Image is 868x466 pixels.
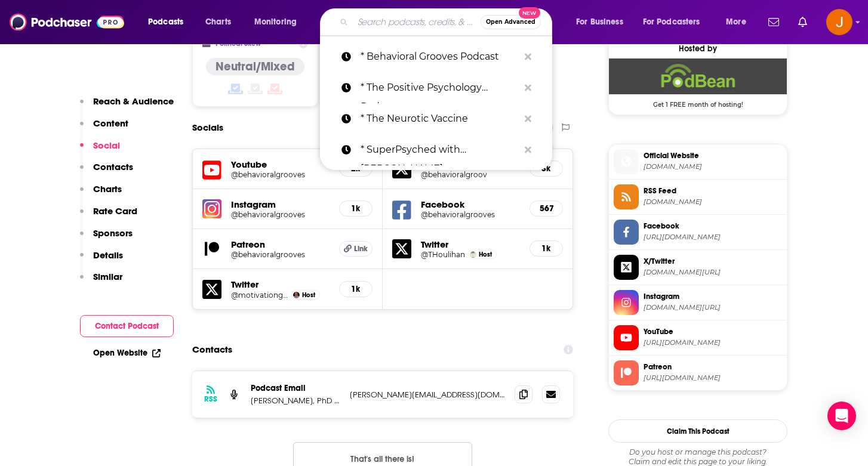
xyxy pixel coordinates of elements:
[644,326,782,337] span: YouTube
[826,9,852,35] img: User Profile
[827,402,856,430] div: Open Intercom Messenger
[231,170,330,179] a: @behavioralgrooves
[540,243,553,254] h5: 1k
[202,199,221,218] img: iconImage
[80,140,120,162] button: Social
[609,58,787,107] a: Podbean Deal: Get 1 FREE month of hosting!
[251,383,340,393] p: Podcast Email
[644,162,782,171] span: behavioralgrooves.podbean.com
[421,210,520,219] a: @behavioralgrooves
[361,134,519,165] p: * SuperPsyched with Dr. Adam Dorsay
[421,239,520,250] h5: Twitter
[93,205,137,217] p: Rate Card
[614,149,782,174] a: Official Website[DOMAIN_NAME]
[644,221,782,232] span: Facebook
[80,315,174,337] button: Contact Podcast
[826,9,852,35] button: Show profile menu
[93,118,128,129] p: Content
[10,11,124,33] img: Podchaser - Follow, Share and Rate Podcasts
[320,134,552,165] a: * SuperPsyched with [PERSON_NAME]
[231,250,330,259] a: @behavioralgrooves
[349,284,362,294] h5: 1k
[148,14,183,30] span: Podcasts
[793,12,812,32] a: Show notifications dropdown
[421,199,520,210] h5: Facebook
[614,290,782,315] a: Instagram[DOMAIN_NAME][URL]
[93,95,174,107] p: Reach & Audience
[320,103,552,134] a: * The Neurotic Vaccine
[644,256,782,267] span: X/Twitter
[519,7,540,18] span: New
[93,227,133,239] p: Sponsors
[644,268,782,277] span: twitter.com/behavioralgroov
[470,251,476,258] img: Tim Houlihan
[644,362,782,372] span: Patreon
[635,13,718,32] button: open menu
[540,203,553,214] h5: 567
[609,94,787,109] span: Get 1 FREE month of hosting!
[826,9,852,35] span: Logged in as justine87181
[644,186,782,196] span: RSS Feed
[93,183,122,195] p: Charts
[614,184,782,209] a: RSS Feed[DOMAIN_NAME]
[198,13,238,32] a: Charts
[361,103,519,134] p: * The Neurotic Vaccine
[349,203,362,214] h5: 1k
[231,199,330,210] h5: Instagram
[644,338,782,347] span: https://www.youtube.com/@behavioralgrooves
[353,13,481,32] input: Search podcasts, credits, & more...
[231,291,288,300] a: @motivationguru
[481,15,541,29] button: Open AdvancedNew
[350,390,505,400] p: [PERSON_NAME][EMAIL_ADDRESS][DOMAIN_NAME]
[644,197,782,206] span: feed.podbean.com
[764,12,784,32] a: Show notifications dropdown
[93,271,122,282] p: Similar
[192,116,223,139] h2: Socials
[361,72,519,103] p: * The Positive Psychology Podcast
[231,279,330,290] h5: Twitter
[486,19,535,25] span: Open Advanced
[644,150,782,161] span: Official Website
[80,183,122,205] button: Charts
[80,227,133,249] button: Sponsors
[205,14,231,30] span: Charts
[576,14,623,30] span: For Business
[609,44,787,54] div: Hosted by
[354,244,368,254] span: Link
[93,140,120,151] p: Social
[231,159,330,170] h5: Youtube
[320,72,552,103] a: * The Positive Psychology Podcast
[644,374,782,382] span: https://www.patreon.com/behavioralgrooves
[204,394,217,404] h3: RSS
[643,14,700,30] span: For Podcasters
[80,249,123,271] button: Details
[608,448,787,457] span: Do you host or manage this podcast?
[231,210,330,219] a: @behavioralgrooves
[540,163,553,174] h5: 3k
[192,338,232,361] h2: Contacts
[614,325,782,350] a: YouTube[URL][DOMAIN_NAME]
[339,241,373,257] a: Link
[614,220,782,245] a: Facebook[URL][DOMAIN_NAME]
[251,396,340,406] p: [PERSON_NAME], PhD and [PERSON_NAME]
[718,13,761,32] button: open menu
[80,118,128,140] button: Content
[421,170,520,179] a: @behavioralgroov
[93,249,123,261] p: Details
[608,419,787,443] button: Claim This Podcast
[302,291,315,299] span: Host
[421,250,465,259] h5: @THoulihan
[726,14,746,30] span: More
[216,59,295,74] h4: Neutral/Mixed
[293,292,300,298] a: Kurt Nelson
[614,360,782,385] a: Patreon[URL][DOMAIN_NAME]
[80,161,133,183] button: Contacts
[361,41,519,72] p: * Behavioral Grooves Podcast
